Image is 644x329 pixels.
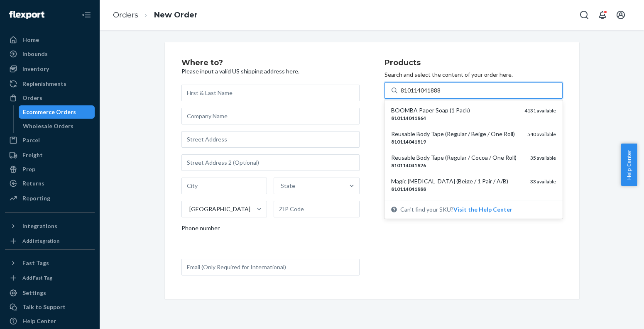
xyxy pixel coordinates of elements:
input: First & Last Name [181,85,360,101]
a: Settings [5,286,95,300]
div: Ecommerce Orders [23,108,76,116]
input: ZIP Code [274,201,360,217]
div: Reporting [22,194,50,202]
div: Reusable Body Tape (Regular / Beige / One Roll) [391,130,521,138]
a: Add Fast Tag [5,273,95,283]
a: Orders [113,10,138,19]
div: Add Fast Tag [22,274,52,281]
div: Freight [22,151,43,159]
a: Add Integration [5,236,95,246]
input: Company Name [181,108,360,124]
a: Reporting [5,192,95,205]
button: Open notifications [594,7,611,23]
a: New Order [154,10,198,19]
ol: breadcrumbs [106,3,204,27]
button: Help Center [621,144,637,186]
div: Inventory [22,65,49,73]
div: Reusable Body Tape (Regular / Cocoa / One Roll) [391,154,524,162]
button: Open Search Box [576,7,593,23]
img: Flexport logo [9,11,44,19]
h2: Products [384,59,563,67]
div: Wholesale Orders [23,122,73,130]
div: Returns [22,179,44,188]
input: BOOMBA Paper Soap (1 Pack)8101140418644131 availableReusable Body Tape (Regular / Beige / One Rol... [401,86,442,95]
div: Help Center [22,317,56,325]
span: 4131 available [524,107,556,114]
a: Inbounds [5,47,95,61]
div: Inbounds [22,50,48,58]
a: Orders [5,91,95,105]
a: Replenishments [5,77,95,90]
span: Phone number [181,224,220,236]
div: Magic [MEDICAL_DATA] (Beige / 1 Pair / A/B) [391,177,524,185]
p: Please input a valid US shipping address here. [181,67,360,76]
span: 35 available [530,155,556,161]
button: Close Navigation [78,7,95,23]
em: 810114041888 [391,186,426,192]
div: Home [22,36,39,44]
h2: Where to? [181,59,360,67]
input: Street Address [181,131,360,148]
div: [GEOGRAPHIC_DATA] [189,205,250,213]
input: City [181,178,267,194]
span: 33 available [530,178,556,185]
div: Parcel [22,136,40,144]
button: Fast Tags [5,256,95,270]
a: Wholesale Orders [19,119,95,133]
div: Add Integration [22,237,59,244]
div: Replenishments [22,80,66,88]
a: Talk to Support [5,300,95,314]
a: Freight [5,149,95,162]
span: Can't find your SKU? [400,205,512,214]
div: Fast Tags [22,259,49,267]
div: Prep [22,165,35,173]
em: 810114041826 [391,162,426,168]
a: Inventory [5,62,95,76]
a: Home [5,33,95,46]
div: Orders [22,94,42,102]
input: Street Address 2 (Optional) [181,154,360,171]
p: Search and select the content of your order here. [384,71,563,79]
div: Settings [22,289,46,297]
div: State [281,182,295,190]
a: Ecommerce Orders [19,105,95,119]
input: [GEOGRAPHIC_DATA] [189,205,189,213]
div: Integrations [22,222,57,230]
button: Integrations [5,219,95,233]
em: 810114041864 [391,115,426,121]
span: 540 available [527,131,556,137]
input: Email (Only Required for International) [181,259,360,275]
a: Parcel [5,134,95,147]
button: BOOMBA Paper Soap (1 Pack)8101140418644131 availableReusable Body Tape (Regular / Beige / One Rol... [453,205,512,214]
em: 810114041819 [391,139,426,145]
div: BOOMBA Paper Soap (1 Pack) [391,106,518,115]
a: Help Center [5,314,95,328]
button: Open account menu [612,7,629,23]
a: Returns [5,177,95,190]
a: Prep [5,163,95,176]
div: Talk to Support [22,303,66,311]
